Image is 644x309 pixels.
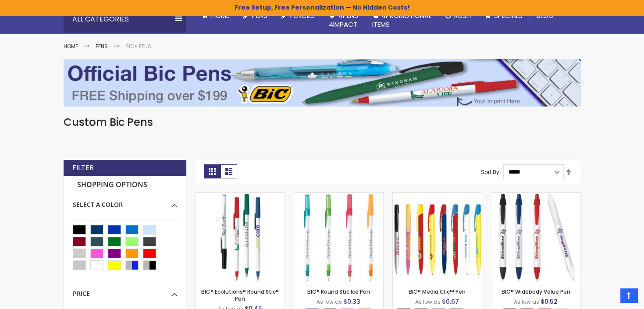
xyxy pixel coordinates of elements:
a: Blog [530,6,561,25]
div: Price [73,283,177,298]
a: Specials [478,6,530,25]
strong: Grid [204,164,221,178]
iframe: Google Customer Reviews [572,285,644,309]
h1: Custom Bic Pens [64,115,581,129]
a: BIC® Widebody Value Pen [491,192,580,200]
span: 4PROMOTIONAL ITEMS [372,11,431,29]
a: 4PROMOTIONALITEMS [365,6,438,35]
span: Specials [494,11,523,20]
span: $0.67 [442,297,459,306]
a: Pencils [274,6,322,25]
img: BIC® Media Clic™ Pen [393,193,482,282]
span: Home [211,11,229,20]
a: BIC® Ecolutions® Round Stic® Pen [201,288,279,302]
span: 4Pens 4impact [329,11,358,29]
a: Pens [96,43,108,50]
span: As low as [317,298,342,305]
div: Select A Color [73,194,177,209]
a: Home [195,6,236,25]
img: BIC® Round Stic Ice Pen [294,193,383,282]
strong: Filter [72,163,94,173]
span: As low as [415,298,441,305]
a: BIC® Round Stic Ice Pen [294,192,383,200]
a: BIC® Round Stic Ice Pen [307,288,370,295]
span: Rush [454,11,471,20]
a: BIC® Ecolutions® Round Stic® Pen [196,192,285,200]
a: Rush [438,6,478,25]
img: BIC® Ecolutions® Round Stic® Pen [196,193,285,282]
a: Pens [236,6,274,25]
a: BIC® Widebody Value Pen [502,288,570,295]
span: $0.33 [343,297,360,306]
img: BIC® Pens [64,59,581,106]
strong: BIC® Pens [125,43,151,50]
span: $0.52 [541,297,558,306]
a: 4Pens4impact [322,6,365,35]
div: All Categories [64,6,186,32]
a: BIC® Media Clic™ Pen [393,192,482,200]
img: BIC® Widebody Value Pen [491,193,580,282]
span: Pencils [290,11,315,20]
strong: Shopping Options [73,176,177,195]
span: Pens [252,11,267,20]
span: Blog [537,11,554,20]
label: Sort By [480,168,499,175]
a: BIC® Media Clic™ Pen [409,288,466,295]
a: Home [64,43,78,50]
span: As low as [514,298,539,305]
